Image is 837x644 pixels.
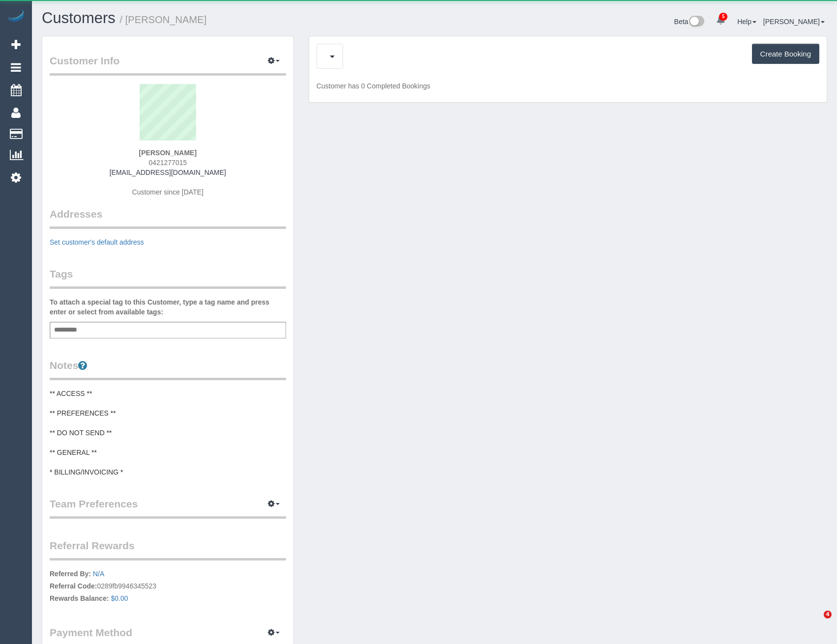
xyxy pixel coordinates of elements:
[763,18,825,26] a: [PERSON_NAME]
[50,267,286,289] legend: Tags
[50,297,286,317] label: To attach a special tag to this Customer, type a tag name and press enter or select from availabl...
[148,159,187,167] span: 0421277015
[752,44,819,64] button: Create Booking
[711,10,730,31] a: 5
[824,611,832,618] span: 4
[317,81,819,91] p: Customer has 0 Completed Bookings
[42,9,115,27] a: Customers
[132,188,203,196] span: Customer since [DATE]
[111,594,128,602] a: $0.00
[804,611,827,634] iframe: Intercom live chat
[50,569,91,579] label: Referred By:
[6,10,26,24] img: Automaid Logo
[719,13,727,21] span: 5
[50,358,286,380] legend: Notes
[50,497,286,519] legend: Team Preferences
[139,149,197,157] strong: [PERSON_NAME]
[50,538,286,560] legend: Referral Rewards
[50,569,286,606] p: 0289fb9946345523
[120,14,207,25] small: / [PERSON_NAME]
[50,581,97,591] label: Referral Code:
[50,593,109,603] label: Rewards Balance:
[93,570,104,578] a: N/A
[50,54,286,76] legend: Customer Info
[688,16,704,28] img: New interface
[674,18,705,26] a: Beta
[110,168,226,176] a: [EMAIL_ADDRESS][DOMAIN_NAME]
[50,238,144,246] a: Set customer's default address
[737,18,756,26] a: Help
